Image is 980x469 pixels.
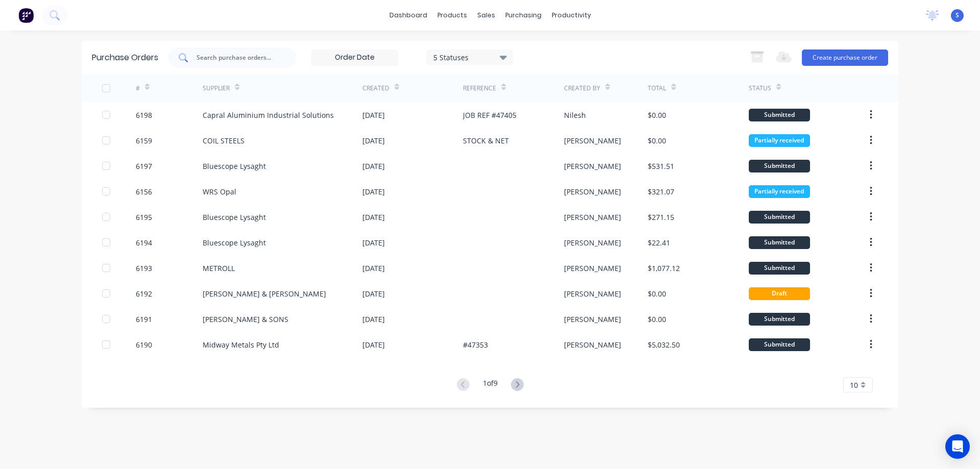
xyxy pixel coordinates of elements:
div: 5 Statuses [433,52,506,62]
div: Submitted [749,109,810,121]
div: Bluescope Lysaght [203,161,266,171]
div: Created [362,84,389,93]
div: [PERSON_NAME] & [PERSON_NAME] [203,288,326,299]
div: 6192 [136,288,152,299]
div: 1 of 9 [483,378,498,392]
div: productivity [547,8,596,23]
div: $22.41 [648,237,670,248]
div: Submitted [749,160,810,172]
div: Capral Aluminium Industrial Solutions [203,110,334,120]
div: $321.07 [648,186,674,197]
div: COIL STEELS [203,135,244,146]
div: [DATE] [362,186,385,197]
div: STOCK & NET [463,135,509,146]
div: $1,077.12 [648,263,680,274]
div: #47353 [463,339,488,350]
span: 10 [850,380,858,390]
div: [PERSON_NAME] [564,237,621,248]
div: [PERSON_NAME] [564,212,621,223]
div: purchasing [500,8,547,23]
div: [DATE] [362,237,385,248]
input: Search purchase orders... [195,53,280,63]
div: [DATE] [362,135,385,146]
div: [PERSON_NAME] [564,263,621,274]
div: [PERSON_NAME] & SONS [203,314,288,325]
div: Purchase Orders [92,52,158,64]
button: Create purchase order [802,50,888,66]
div: [DATE] [362,314,385,325]
div: [PERSON_NAME] [564,186,621,197]
div: 6159 [136,135,152,146]
div: Submitted [749,262,810,275]
div: Supplier [203,84,230,93]
div: 6198 [136,110,152,120]
div: Created By [564,84,600,93]
div: $5,032.50 [648,339,680,350]
div: sales [472,8,500,23]
div: 6193 [136,263,152,274]
div: [DATE] [362,161,385,171]
div: Partially received [749,185,810,198]
div: [PERSON_NAME] [564,135,621,146]
input: Order Date [312,50,398,65]
div: Midway Metals Pty Ltd [203,339,279,350]
div: [PERSON_NAME] [564,339,621,350]
div: [PERSON_NAME] [564,288,621,299]
div: 6195 [136,212,152,223]
div: [PERSON_NAME] [564,161,621,171]
div: METROLL [203,263,235,274]
div: $0.00 [648,135,666,146]
div: Open Intercom Messenger [945,434,970,459]
div: $271.15 [648,212,674,223]
div: 6156 [136,186,152,197]
div: 6194 [136,237,152,248]
div: [DATE] [362,263,385,274]
div: [DATE] [362,110,385,120]
div: JOB REF #47405 [463,110,517,120]
div: Submitted [749,236,810,249]
div: Submitted [749,313,810,326]
div: WRS Opal [203,186,236,197]
div: [DATE] [362,212,385,223]
div: Draft [749,287,810,300]
div: $0.00 [648,288,666,299]
div: Nilesh [564,110,586,120]
div: [PERSON_NAME] [564,314,621,325]
div: products [432,8,472,23]
img: Factory [18,8,34,23]
a: dashboard [384,8,432,23]
div: Total [648,84,666,93]
div: Bluescope Lysaght [203,212,266,223]
div: 6191 [136,314,152,325]
span: S [955,11,959,20]
div: $0.00 [648,314,666,325]
div: Submitted [749,211,810,224]
div: Partially received [749,134,810,147]
div: 6197 [136,161,152,171]
div: [DATE] [362,339,385,350]
div: Status [749,84,771,93]
div: Bluescope Lysaght [203,237,266,248]
div: Reference [463,84,496,93]
div: $531.51 [648,161,674,171]
div: # [136,84,140,93]
div: $0.00 [648,110,666,120]
div: Submitted [749,338,810,351]
div: 6190 [136,339,152,350]
div: [DATE] [362,288,385,299]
